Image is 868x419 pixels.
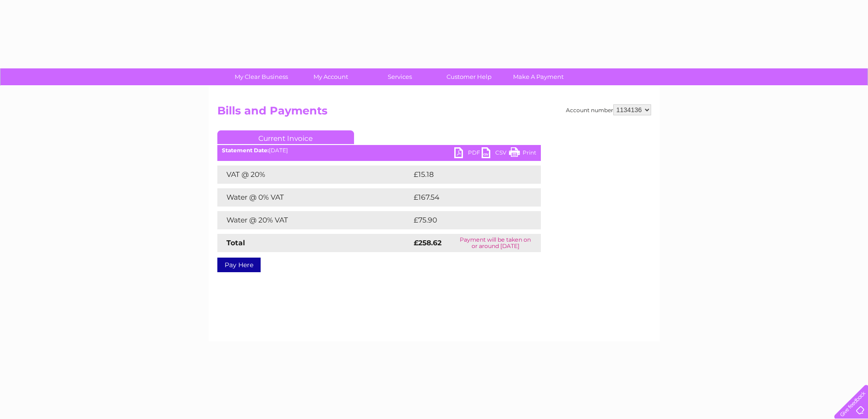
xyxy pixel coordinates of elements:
a: Customer Help [431,68,507,85]
div: [DATE] [217,147,541,154]
b: Statement Date: [222,147,269,154]
a: CSV [482,147,509,160]
div: Account number [566,104,651,115]
strong: Total [226,238,245,247]
a: Pay Here [217,258,261,272]
td: £15.18 [411,166,521,184]
td: Water @ 20% VAT [217,211,411,229]
td: £167.54 [411,188,524,207]
a: My Clear Business [224,68,299,85]
td: VAT @ 20% [217,166,411,184]
strong: £258.62 [414,238,442,247]
a: PDF [454,147,482,160]
a: My Account [293,68,368,85]
a: Services [362,68,437,85]
a: Print [509,147,536,160]
td: Payment will be taken on or around [DATE] [450,234,541,252]
a: Current Invoice [217,130,354,144]
h2: Bills and Payments [217,104,651,122]
td: Water @ 0% VAT [217,188,411,207]
td: £75.90 [411,211,523,229]
a: Make A Payment [501,68,576,85]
